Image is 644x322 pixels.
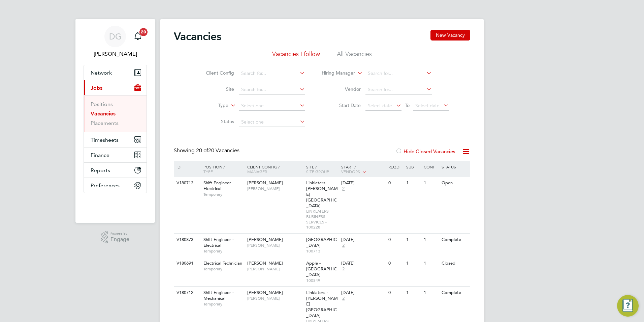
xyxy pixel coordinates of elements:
div: Conf [422,161,440,172]
span: 100549 [306,278,338,283]
span: Shift Engineer - Mechanical [203,290,234,301]
label: Vendor [322,86,361,92]
span: Shift Engineer - Electrical [203,180,234,191]
button: Reports [84,163,147,178]
button: Preferences [84,178,147,193]
span: 20 [139,28,148,36]
span: Powered by [110,231,129,237]
div: [DATE] [341,290,385,296]
input: Select one [239,101,305,111]
input: Search for... [239,85,305,95]
h2: Vacancies [174,30,221,43]
button: Finance [84,147,147,162]
span: 2 [341,296,346,301]
span: Apple - [GEOGRAPHIC_DATA] [306,260,337,277]
a: Powered byEngage [101,231,130,244]
span: Daniel Gwynn [84,50,147,58]
li: Vacancies I follow [272,50,320,62]
button: Timesheets [84,132,147,147]
span: 20 Vacancies [196,147,239,154]
a: Positions [91,101,113,107]
div: Site / [304,161,340,177]
div: V180712 [175,287,198,299]
span: Shift Engineer - Electrical [203,237,234,248]
span: Engage [110,237,129,242]
div: Closed [440,257,469,270]
div: 0 [387,177,404,189]
div: V180713 [175,177,198,189]
input: Search for... [365,85,432,95]
a: DG[PERSON_NAME] [84,26,147,58]
div: 1 [405,257,422,270]
span: Jobs [91,85,102,91]
span: [PERSON_NAME] [247,296,303,301]
a: Placements [91,120,119,126]
input: Select one [239,117,305,127]
span: Manager [247,169,267,174]
div: 1 [405,234,422,246]
div: Status [440,161,469,172]
a: Go to home page [84,200,147,211]
div: [DATE] [341,180,385,186]
a: Vacancies [91,110,116,117]
div: Position / [198,161,246,177]
span: Finance [91,152,109,158]
div: V180873 [175,234,198,246]
span: Temporary [203,266,244,272]
label: Start Date [322,102,361,108]
span: 2 [341,186,346,192]
span: Type [203,169,213,174]
div: 0 [387,257,404,270]
button: Engage Resource Center [617,295,639,317]
div: 1 [422,177,440,189]
nav: Main navigation [75,19,155,223]
span: Linklaters - [PERSON_NAME][GEOGRAPHIC_DATA] [306,180,338,209]
label: Hide Closed Vacancies [395,148,455,155]
div: Client Config / [246,161,304,177]
img: fastbook-logo-retina.png [84,200,147,211]
span: [PERSON_NAME] [247,237,283,242]
div: Complete [440,234,469,246]
span: Network [91,70,112,76]
span: Timesheets [91,137,119,143]
span: [PERSON_NAME] [247,266,303,272]
span: LINKLATERS BUSINESS SERVICES - 100228 [306,209,338,230]
span: DG [109,32,122,41]
span: [PERSON_NAME] [247,180,283,186]
button: Network [84,65,147,80]
div: 1 [422,287,440,299]
label: Client Config [195,70,234,76]
div: [DATE] [341,237,385,243]
div: V180691 [175,257,198,270]
input: Search for... [239,69,305,78]
span: Linklaters - [PERSON_NAME][GEOGRAPHIC_DATA] [306,290,338,318]
label: Hiring Manager [316,70,355,77]
input: Search for... [365,69,432,78]
span: Preferences [91,182,120,189]
div: Showing [174,147,241,154]
span: Vendors [341,169,360,174]
span: 2 [341,243,346,248]
a: 20 [131,26,144,47]
span: 20 of [196,147,208,154]
span: Select date [415,103,440,109]
span: Select date [368,103,392,109]
label: Site [195,86,234,92]
div: Open [440,177,469,189]
span: Temporary [203,301,244,307]
span: Electrical Technician [203,260,242,266]
li: All Vacancies [337,50,372,62]
span: Temporary [203,192,244,197]
span: 2 [341,266,346,272]
span: Temporary [203,248,244,254]
div: 1 [422,257,440,270]
div: 1 [405,287,422,299]
span: Reports [91,167,110,173]
div: Reqd [387,161,404,172]
span: [PERSON_NAME] [247,186,303,191]
div: [DATE] [341,261,385,266]
span: [GEOGRAPHIC_DATA] [306,237,337,248]
div: 0 [387,234,404,246]
span: [PERSON_NAME] [247,290,283,295]
div: 0 [387,287,404,299]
